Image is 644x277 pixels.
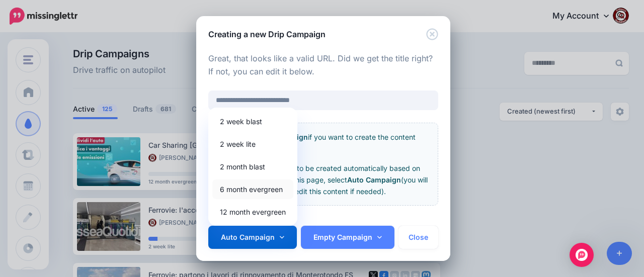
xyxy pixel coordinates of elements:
a: 6 month evergreen [212,179,293,199]
button: Close [398,226,438,249]
button: Close [426,28,438,41]
a: 12 month evergreen [212,202,293,222]
a: 2 month blast [212,157,293,176]
p: If you'd like the content to be created automatically based on the content we find on this page, ... [217,162,430,197]
div: Open Intercom Messenger [570,243,594,267]
p: Great, that looks like a valid URL. Did we get the title right? If not, you can edit it below. [208,52,438,78]
a: Empty Campaign [301,226,394,249]
h5: Creating a new Drip Campaign [208,28,326,40]
b: Auto Campaign [347,175,401,184]
p: Create an if you want to create the content yourself. [217,131,430,154]
a: 2 week blast [212,112,293,131]
a: Auto Campaign [208,226,297,249]
a: 2 week lite [212,134,293,154]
